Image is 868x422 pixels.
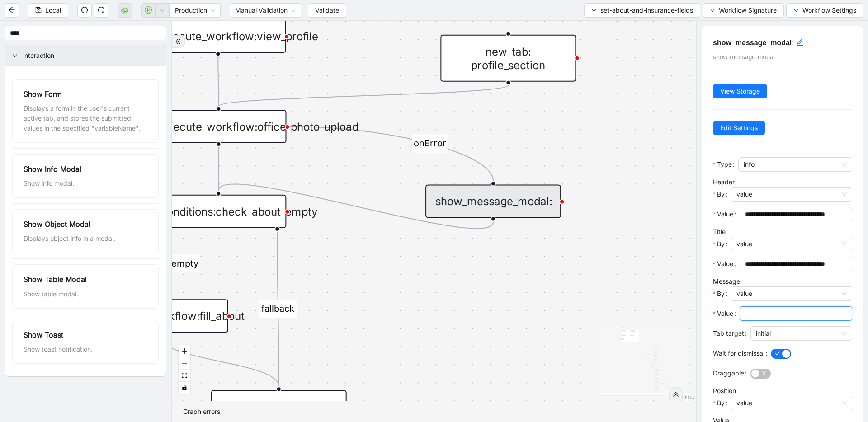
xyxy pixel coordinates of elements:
span: By [717,289,725,299]
div: new_tab: profile_section [440,35,576,82]
div: Displays object info in a modal. [24,234,147,244]
g: Edge from conditions:check_about_empty to execute_workflow:fill_additional_pay_info__0 [259,232,297,386]
div: conditions:check_about_empty [151,195,286,228]
button: View Storage [713,84,767,98]
span: value [736,396,847,410]
g: Edge from execute_workflow:fill_about to execute_workflow:fill_additional_pay_info__0 [160,336,279,386]
span: By [717,239,725,249]
span: Workflow Settings [802,5,856,15]
button: downWorkflow Signature [703,3,784,18]
div: Show toast notification. [24,344,147,354]
g: Edge from conditions:check_about_empty to execute_workflow:fill_about [121,232,200,295]
button: saveLocal [28,3,68,18]
g: Edge from new_tab: profile_section to execute_workflow:office_photo_upload [218,85,508,106]
span: edit [796,39,803,46]
span: down [710,8,715,13]
g: Edge from execute_workflow:view_profile to execute_workflow:office_photo_upload [218,56,218,106]
span: Wait for dismissal [713,348,764,358]
span: Value [717,209,733,219]
span: By [717,398,725,408]
div: show_message_modal: [425,184,561,218]
div: Displays a form in the user's current active tab, and stores the submitted values in the specifie... [24,103,147,133]
div: Graph errors [183,407,685,417]
button: zoom out [179,357,190,370]
button: toggle interactivity [179,382,190,394]
div: Show table modal. [24,289,147,299]
div: execute_workflow:view_profile [150,19,286,53]
span: redo [98,6,105,14]
span: Type [717,159,732,169]
div: click to edit id [796,37,803,48]
button: downWorkflow Settings [786,3,863,18]
span: Local [45,5,61,15]
span: save [35,7,42,13]
span: Value [717,259,733,269]
span: double-right [175,38,181,45]
div: Show Info Modal [24,164,147,175]
div: Show Table Modal [24,274,147,285]
label: Position [713,387,736,394]
button: cloud-server [118,3,132,18]
span: value [736,237,847,251]
span: undo [81,6,88,14]
span: Manual Validation [235,4,296,17]
span: set-about-and-insurance-fields [600,5,693,15]
div: Show Toast [24,329,147,341]
div: execute_workflow:office_photo_upload [151,110,286,143]
span: down [160,8,165,13]
span: By [717,189,725,199]
span: Tab target [713,328,744,338]
span: Validate [315,5,339,15]
span: cloud-server [121,6,128,14]
span: initial [756,327,847,340]
span: Workflow Signature [719,5,777,15]
span: play-circle [145,6,152,14]
span: Edit Settings [720,123,758,133]
button: play-circle [141,3,156,18]
button: down [155,3,170,18]
span: Value [717,309,733,319]
button: fit view [179,370,190,382]
h5: show_message_modal: [713,37,852,48]
button: downset-about-and-insurance-fields [584,3,700,18]
button: Edit Settings [713,121,765,135]
span: down [591,8,597,13]
span: double-right [673,391,679,398]
div: Show Object Modal [24,219,147,230]
label: Message [713,277,740,285]
g: Edge from execute_workflow:office_photo_upload to show_message_modal: [290,127,493,181]
div: Show info modal. [24,178,147,188]
span: Draggable [713,368,744,378]
div: interaction [5,45,166,66]
div: Show Form [24,89,147,100]
div: execute_workflow:fill_about [93,299,228,333]
span: value [736,188,847,201]
span: info [744,158,847,171]
button: Validate [308,3,346,18]
span: arrow-left [8,6,15,14]
g: Edge from show_message_modal: to conditions:check_about_empty [218,184,493,228]
label: Header [713,178,735,186]
button: arrow-left [5,3,19,18]
span: down [793,8,799,13]
a: React Flow attribution [671,394,695,400]
span: interaction [23,51,159,61]
button: undo [77,3,92,18]
span: View Storage [720,86,760,96]
span: Production [175,4,215,17]
button: redo [94,3,108,18]
button: zoom in [179,345,190,357]
label: Title [713,228,726,235]
span: show-message-modal [713,53,775,61]
span: value [736,287,847,300]
span: right [12,53,18,58]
